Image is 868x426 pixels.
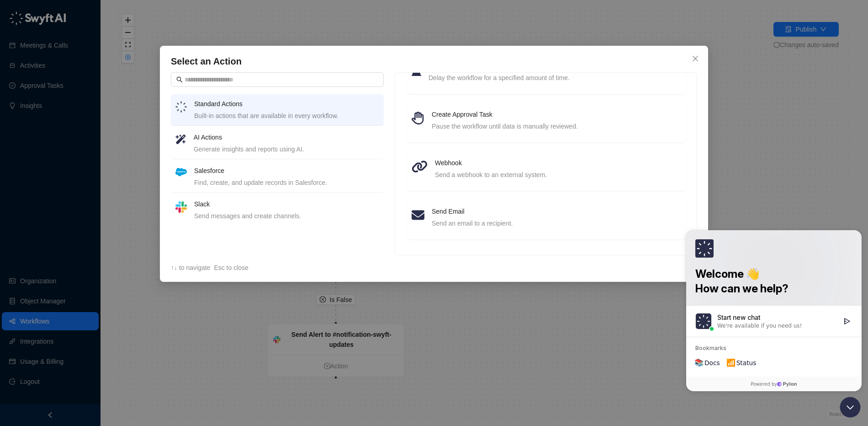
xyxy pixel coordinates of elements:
h4: Select an Action [171,55,697,68]
span: search [176,76,183,83]
img: salesforce-ChMvK6Xa.png [175,168,187,176]
h4: Salesforce [194,166,379,176]
h4: Slack [194,199,379,209]
div: Send messages and create channels. [194,211,379,221]
div: Pause the workflow until data is manually reviewed. [432,121,680,131]
img: logo-small-inverted-DW8HDUn_.png [175,101,187,113]
div: Delay the workflow for a specified amount of time. [429,73,680,83]
button: Close [688,51,703,66]
div: Send a webhook to an external system. [435,170,680,180]
span: Esc to close [214,264,248,271]
h4: Send Email [432,206,680,216]
h4: Create Approval Task [432,109,680,119]
div: Find, create, and update records in Salesforce. [194,178,379,188]
span: close [692,55,699,62]
iframe: Customer support window [686,230,862,391]
span: ↑↓ to navigate [171,264,210,271]
iframe: Open customer support [839,396,863,421]
img: slack-Cn3INd-T.png [175,201,187,213]
h4: AI Actions [194,132,379,142]
div: Generate insights and reports using AI. [194,144,379,154]
h4: Webhook [435,158,680,168]
h4: Standard Actions [194,99,379,109]
div: Built-in actions that are available in every workflow. [194,111,379,121]
div: Send an email to a recipient. [432,218,680,228]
